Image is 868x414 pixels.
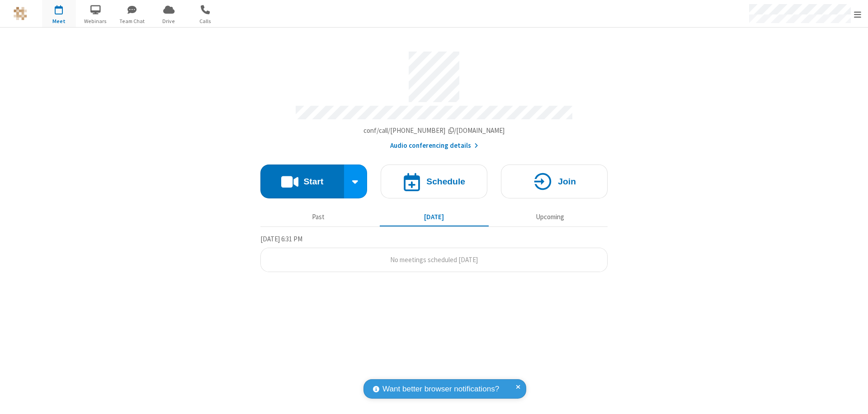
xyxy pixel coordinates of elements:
[380,208,489,226] button: [DATE]
[363,126,505,135] span: Copy my meeting room link
[260,235,302,243] span: [DATE] 6:31 PM
[390,255,478,264] span: No meetings scheduled [DATE]
[495,208,604,226] button: Upcoming
[79,17,113,25] span: Webinars
[189,17,222,25] span: Calls
[42,17,76,25] span: Meet
[303,177,323,186] h4: Start
[558,177,576,186] h4: Join
[260,234,608,273] section: Today's Meetings
[260,45,608,151] section: Account details
[845,390,861,408] iframe: Chat
[115,17,149,25] span: Team Chat
[363,126,505,136] button: Copy my meeting room linkCopy my meeting room link
[390,141,478,151] button: Audio conferencing details
[344,165,368,198] div: Start conference options
[382,383,499,395] span: Want better browser notifications?
[14,7,27,20] img: QA Selenium DO NOT DELETE OR CHANGE
[381,165,487,198] button: Schedule
[264,208,373,226] button: Past
[260,165,344,198] button: Start
[426,177,465,186] h4: Schedule
[501,165,608,198] button: Join
[152,17,186,25] span: Drive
